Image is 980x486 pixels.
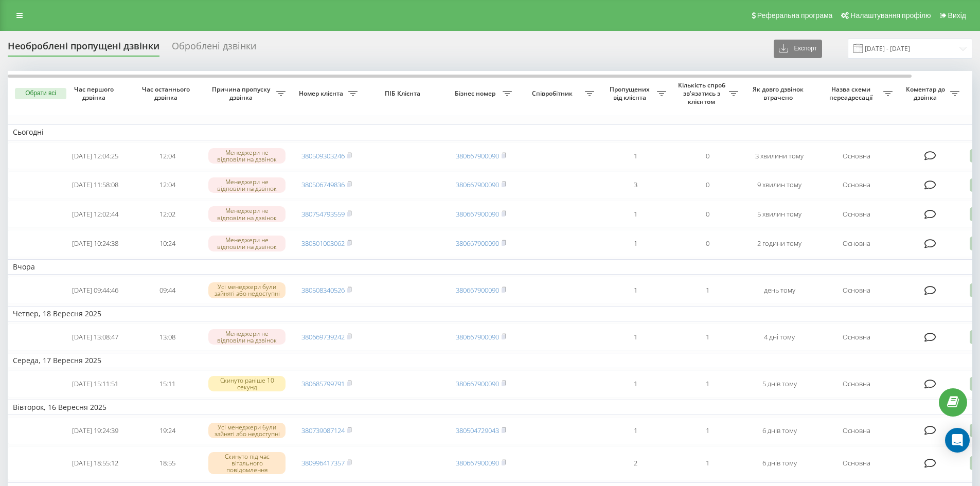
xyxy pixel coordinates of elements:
a: 380508340526 [301,285,345,295]
td: 1 [671,277,743,304]
td: 0 [671,201,743,228]
span: Налаштування профілю [850,11,931,20]
button: Обрати всі [15,88,66,99]
td: 1 [599,201,671,228]
td: 5 хвилин тому [743,201,815,228]
td: 18:55 [131,446,203,480]
a: 380996417357 [301,458,345,467]
td: Основна [815,417,898,444]
div: Скинуто під час вітального повідомлення [208,452,286,475]
td: [DATE] 15:11:51 [59,370,131,398]
td: 1 [671,417,743,444]
td: 0 [671,171,743,199]
span: Номер клієнта [296,89,348,98]
td: Основна [815,142,898,170]
td: 1 [599,230,671,257]
td: Основна [815,277,898,304]
a: 380667900090 [456,151,499,160]
a: 380667900090 [456,239,499,248]
span: Час останнього дзвінка [139,85,195,101]
td: Основна [815,323,898,351]
td: 1 [599,323,671,351]
td: [DATE] 12:04:25 [59,142,131,170]
span: Бізнес номер [450,89,503,98]
td: 19:24 [131,417,203,444]
a: 380506749836 [301,180,345,189]
td: 2 години тому [743,230,815,257]
a: 380667900090 [456,209,499,219]
td: 13:08 [131,323,203,351]
span: Причина пропуску дзвінка [208,85,276,101]
td: 12:04 [131,171,203,199]
span: Вихід [948,11,966,20]
div: Менеджери не відповіли на дзвінок [208,236,286,251]
td: Основна [815,171,898,199]
div: Необроблені пропущені дзвінки [8,41,159,57]
td: [DATE] 09:44:46 [59,277,131,304]
td: 5 днів тому [743,370,815,398]
span: Коментар до дзвінка [903,85,950,101]
span: Назва схеми переадресації [821,85,883,101]
td: Основна [815,230,898,257]
a: 380667900090 [456,180,499,189]
td: 15:11 [131,370,203,398]
a: 380669739242 [301,332,345,341]
td: [DATE] 13:08:47 [59,323,131,351]
td: 12:04 [131,142,203,170]
a: 380685799791 [301,379,345,388]
td: [DATE] 18:55:12 [59,446,131,480]
span: ПІБ Клієнта [371,89,436,98]
td: 10:24 [131,230,203,257]
span: Співробітник [522,89,585,98]
td: 1 [599,370,671,398]
td: 1 [599,142,671,170]
td: 1 [671,370,743,398]
div: Скинуто раніше 10 секунд [208,376,286,391]
td: 1 [671,323,743,351]
a: 380504729043 [456,426,499,435]
span: Кількість спроб зв'язатись з клієнтом [676,81,729,105]
td: [DATE] 12:02:44 [59,201,131,228]
td: 1 [599,277,671,304]
a: 380501003062 [301,239,345,248]
div: Оброблені дзвінки [172,41,256,57]
td: 2 [599,446,671,480]
td: 0 [671,230,743,257]
td: Основна [815,370,898,398]
a: 380739087124 [301,426,345,435]
div: Усі менеджери були зайняті або недоступні [208,282,286,298]
td: 6 днів тому [743,446,815,480]
span: Пропущених від клієнта [604,85,657,101]
td: Основна [815,201,898,228]
div: Менеджери не відповіли на дзвінок [208,177,286,193]
div: Менеджери не відповіли на дзвінок [208,148,286,164]
span: Час першого дзвінка [67,85,123,101]
td: 4 дні тому [743,323,815,351]
span: Реферальна програма [757,11,833,20]
a: 380509303246 [301,151,345,160]
td: [DATE] 11:58:08 [59,171,131,199]
a: 380667900090 [456,332,499,341]
div: Усі менеджери були зайняті або недоступні [208,423,286,438]
td: 09:44 [131,277,203,304]
td: 1 [671,446,743,480]
td: 0 [671,142,743,170]
td: Основна [815,446,898,480]
button: Експорт [774,40,822,58]
a: 380667900090 [456,458,499,467]
td: 12:02 [131,201,203,228]
a: 380667900090 [456,285,499,295]
td: 6 днів тому [743,417,815,444]
td: [DATE] 19:24:39 [59,417,131,444]
span: Як довго дзвінок втрачено [752,85,807,101]
td: 1 [599,417,671,444]
td: [DATE] 10:24:38 [59,230,131,257]
td: 3 [599,171,671,199]
a: 380667900090 [456,379,499,388]
td: день тому [743,277,815,304]
div: Менеджери не відповіли на дзвінок [208,206,286,222]
td: 3 хвилини тому [743,142,815,170]
a: 380754793559 [301,209,345,219]
div: Open Intercom Messenger [945,428,970,453]
div: Менеджери не відповіли на дзвінок [208,329,286,345]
